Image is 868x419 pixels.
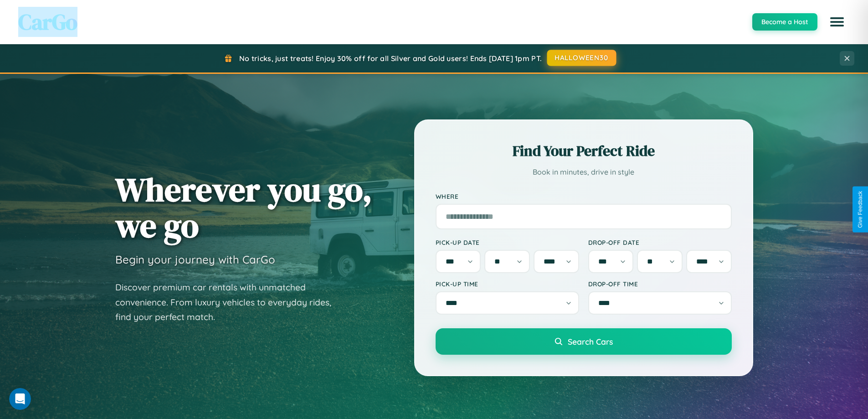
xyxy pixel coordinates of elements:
[857,191,863,228] div: Give Feedback
[436,192,732,200] label: Where
[436,166,732,179] p: Book in minutes, drive in style
[568,336,613,347] span: Search Cars
[18,7,77,37] span: CarGo
[547,50,616,66] button: HALLOWEEN30
[588,238,732,246] label: Drop-off Date
[752,13,817,31] button: Become a Host
[436,328,732,355] button: Search Cars
[436,280,579,288] label: Pick-up Time
[436,238,579,246] label: Pick-up Date
[436,141,732,161] h2: Find Your Perfect Ride
[9,388,31,410] iframe: Intercom live chat
[239,54,542,63] span: No tricks, just treats! Enjoy 30% off for all Silver and Gold users! Ends [DATE] 1pm PT.
[588,280,732,288] label: Drop-off Time
[824,9,850,35] button: Open menu
[115,253,275,266] h3: Begin your journey with CarGo
[115,171,372,243] h1: Wherever you go, we go
[115,280,343,325] p: Discover premium car rentals with unmatched convenience. From luxury vehicles to everyday rides, ...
